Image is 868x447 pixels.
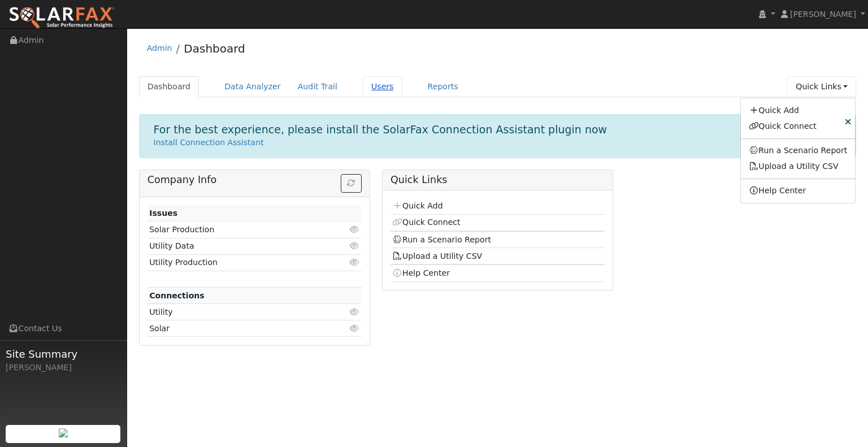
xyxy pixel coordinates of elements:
a: Quick Add [741,102,856,118]
i: Click to view [350,242,360,250]
strong: Connections [149,291,205,300]
td: Utility Data [147,238,327,254]
i: Click to view [350,225,360,233]
a: Help Center [392,268,450,277]
a: Quick Connect [741,118,856,134]
a: Data Analyzer [216,76,289,97]
a: Dashboard [139,76,199,97]
h5: Company Info [147,174,362,186]
a: Run a Scenario Report [741,143,856,159]
a: Reports [419,76,467,97]
a: Quick Links [787,76,856,97]
td: Solar [147,320,327,337]
span: Site Summary [6,346,121,362]
i: Click to view [350,308,360,316]
span: [PERSON_NAME] [790,10,856,19]
img: retrieve [59,428,68,437]
a: Help Center [741,183,856,199]
h1: For the best experience, please install the SolarFax Connection Assistant plugin now [154,123,607,136]
i: Click to view [350,258,360,266]
a: Run a Scenario Report [392,235,491,244]
a: Audit Trail [289,76,346,97]
strong: Issues [149,209,177,218]
td: Utility Production [147,254,327,271]
a: Upload a Utility CSV [392,251,482,261]
td: Solar Production [147,222,327,238]
a: Admin [147,44,172,53]
a: Upload a Utility CSV [749,162,839,171]
img: SolarFax [8,6,115,30]
div: [PERSON_NAME] [6,362,121,374]
a: Quick Connect [392,218,460,227]
i: Click to view [350,324,360,332]
a: Users [363,76,402,97]
a: Quick Add [392,201,442,210]
a: Dashboard [184,42,245,55]
h5: Quick Links [390,174,605,186]
td: Utility [147,304,327,320]
a: Install Connection Assistant [154,138,264,147]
